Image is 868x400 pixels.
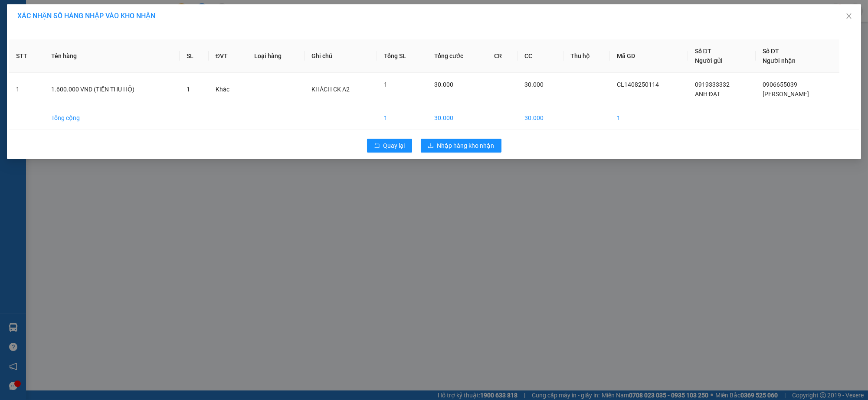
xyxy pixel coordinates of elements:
[367,139,412,153] button: rollbackQuay lại
[695,81,730,88] span: 0919333332
[209,73,247,106] td: Khác
[187,86,190,93] span: 1
[763,81,797,88] span: 0906655039
[695,91,720,98] span: ANH ĐẠT
[7,7,21,16] span: Gửi:
[9,39,44,73] th: STT
[383,141,405,150] span: Quay lại
[487,39,518,73] th: CR
[102,37,171,49] div: 0945794261
[434,81,453,88] span: 30.000
[563,39,610,73] th: Thu hộ
[763,91,809,98] span: [PERSON_NAME]
[7,27,95,37] div: [PERSON_NAME]
[518,106,563,130] td: 30.000
[374,143,380,150] span: rollback
[384,81,387,88] span: 1
[695,48,711,55] span: Số ĐT
[7,49,95,81] div: 419/7 PHAN XÍCH LONG,P4, Q PHÚ NHUẬN
[180,39,209,73] th: SL
[845,13,852,20] span: close
[102,7,122,16] span: Nhận:
[44,106,180,130] td: Tổng cộng
[524,81,544,88] span: 30.000
[610,39,688,73] th: Mã GD
[617,81,659,88] span: CL1408250114
[7,7,95,27] div: [GEOGRAPHIC_DATA]
[428,143,434,150] span: download
[102,27,171,37] div: LỢI
[421,139,501,153] button: downloadNhập hàng kho nhận
[311,86,350,93] span: KHÁCH CK A2
[377,106,427,130] td: 1
[247,39,305,73] th: Loại hàng
[610,106,688,130] td: 1
[695,57,723,64] span: Người gửi
[427,106,487,130] td: 30.000
[44,39,180,73] th: Tên hàng
[518,39,563,73] th: CC
[44,73,180,106] td: 1.600.000 VND (TIỀN THU HỘ)
[9,73,44,106] td: 1
[437,141,495,150] span: Nhập hàng kho nhận
[102,7,171,27] div: [PERSON_NAME]
[377,39,427,73] th: Tổng SL
[305,39,377,73] th: Ghi chú
[427,39,487,73] th: Tổng cước
[837,4,861,29] button: Close
[17,12,155,20] span: XÁC NHẬN SỐ HÀNG NHẬP VÀO KHO NHẬN
[209,39,247,73] th: ĐVT
[7,37,95,49] div: 0933069114
[763,48,779,55] span: Số ĐT
[763,57,796,64] span: Người nhận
